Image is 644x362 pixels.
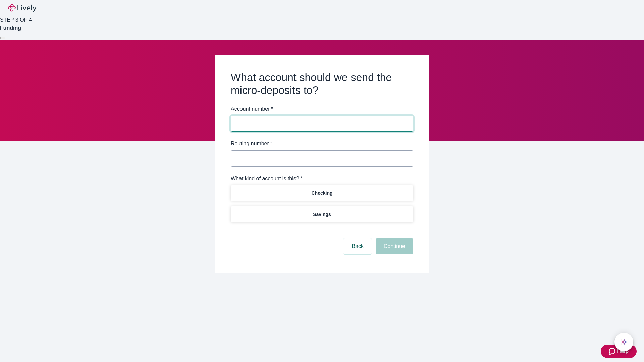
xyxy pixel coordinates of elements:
[601,345,637,358] button: Zendesk support iconHelp
[343,238,372,254] button: Back
[231,185,413,201] button: Checking
[609,347,617,355] svg: Zendesk support icon
[311,190,332,197] p: Checking
[621,339,627,345] svg: Lively AI Assistant
[8,4,36,12] img: Lively
[313,211,331,218] p: Savings
[614,333,633,351] button: chat
[231,206,413,222] button: Savings
[231,140,272,148] label: Routing number
[231,175,303,183] label: What kind of account is this? *
[231,71,413,97] h2: What account should we send the micro-deposits to?
[231,105,273,113] label: Account number
[617,347,629,355] span: Help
